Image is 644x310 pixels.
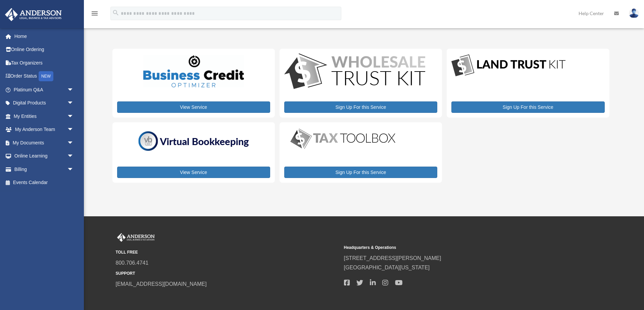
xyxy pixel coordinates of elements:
[284,101,437,113] a: Sign Up For this Service
[5,149,84,163] a: Online Learningarrow_drop_down
[451,53,565,78] img: LandTrust_lgo-1.jpg
[451,101,604,113] a: Sign Up For this Service
[5,123,84,136] a: My Anderson Teamarrow_drop_down
[284,167,437,178] a: Sign Up For this Service
[116,260,149,266] a: 800.706.4741
[629,8,639,18] img: User Pic
[5,83,84,96] a: Platinum Q&Aarrow_drop_down
[117,167,270,178] a: View Service
[344,255,441,261] a: [STREET_ADDRESS][PERSON_NAME]
[67,163,81,176] span: arrow_drop_down
[117,101,270,113] a: View Service
[5,163,84,176] a: Billingarrow_drop_down
[5,176,84,189] a: Events Calendar
[116,281,207,287] a: [EMAIL_ADDRESS][DOMAIN_NAME]
[5,109,84,123] a: My Entitiesarrow_drop_down
[3,8,64,21] img: Anderson Advisors Platinum Portal
[284,53,425,91] img: WS-Trust-Kit-lgo-1.jpg
[91,12,99,17] a: menu
[67,83,81,97] span: arrow_drop_down
[116,233,156,242] img: Anderson Advisors Platinum Portal
[284,127,402,150] img: taxtoolbox_new-1.webp
[5,56,84,70] a: Tax Organizers
[91,9,99,17] i: menu
[67,109,81,123] span: arrow_drop_down
[5,96,81,110] a: Digital Productsarrow_drop_down
[344,244,567,251] small: Headquarters & Operations
[116,270,339,277] small: SUPPORT
[116,249,339,256] small: TOLL FREE
[344,265,430,270] a: [GEOGRAPHIC_DATA][US_STATE]
[67,149,81,163] span: arrow_drop_down
[67,96,81,110] span: arrow_drop_down
[5,43,84,56] a: Online Ordering
[5,136,84,149] a: My Documentsarrow_drop_down
[67,136,81,150] span: arrow_drop_down
[5,70,84,83] a: Order StatusNEW
[112,9,119,16] i: search
[5,30,84,43] a: Home
[67,123,81,137] span: arrow_drop_down
[39,71,53,81] div: NEW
